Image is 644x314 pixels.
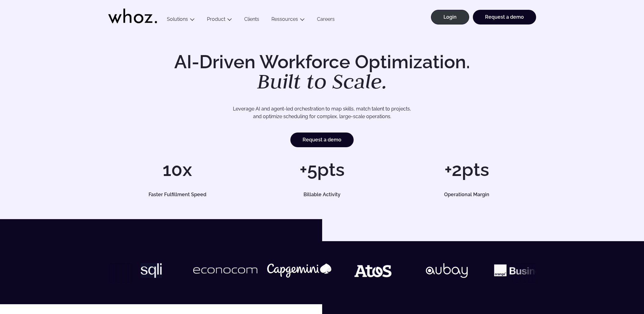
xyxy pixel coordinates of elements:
[130,105,515,121] p: Leverage AI and agent-led orchestration to map skills, match talent to projects, and optimize sch...
[260,192,385,197] h5: Billable Activity
[404,192,529,197] h5: Operational Margin
[201,16,238,24] button: Product
[257,68,387,95] em: Built to Scale.
[290,133,354,147] a: Request a demo
[473,10,536,24] a: Request a demo
[431,10,469,24] a: Login
[166,53,479,92] h1: AI-Driven Workforce Optimization.
[253,160,391,179] h1: +5pts
[108,160,247,179] h1: 10x
[604,274,635,305] iframe: Chatbot
[271,16,298,22] a: Ressources
[265,16,311,24] button: Ressources
[397,160,536,179] h1: +2pts
[311,16,341,24] a: Careers
[238,16,265,24] a: Clients
[207,16,225,22] a: Product
[161,16,201,24] button: Solutions
[115,192,240,197] h5: Faster Fulfillment Speed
